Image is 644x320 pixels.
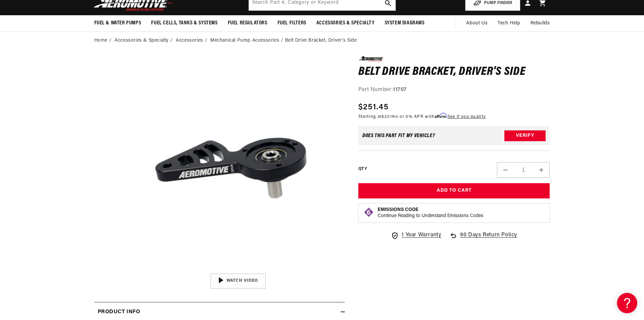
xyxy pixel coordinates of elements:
strong: Emissions Code [378,207,419,212]
span: Affirm [435,113,447,118]
span: 90 Days Return Policy [460,231,517,247]
span: System Diagrams [385,20,425,27]
summary: Fuel & Water Pumps [89,15,146,31]
a: Accessories [176,37,203,44]
span: Fuel Cells, Tanks & Systems [151,20,217,27]
a: 1 Year Warranty [391,231,441,240]
span: 1 Year Warranty [402,231,441,240]
span: Rebuilds [530,20,550,27]
nav: breadcrumbs [94,37,550,44]
li: Belt Drive Bracket, Driver's Side [285,37,357,44]
div: Does This part fit My vehicle? [362,133,435,138]
summary: Tech Help [493,15,525,31]
summary: Fuel Cells, Tanks & Systems [146,15,222,31]
p: Starting at /mo or 0% APR with . [358,113,486,120]
h2: Product Info [98,308,140,317]
a: See if you qualify - Learn more about Affirm Financing (opens in modal) [448,115,486,119]
button: Verify [504,130,546,141]
h1: Belt Drive Bracket, Driver's Side [358,67,550,78]
summary: System Diagrams [380,15,430,31]
summary: Rebuilds [525,15,555,31]
a: Home [94,37,108,44]
span: Fuel Regulators [228,20,267,27]
label: QTY [358,166,367,172]
span: Fuel Filters [278,20,306,27]
div: Part Number: [358,86,550,94]
a: 90 Days Return Policy [449,231,517,247]
summary: Fuel Filters [272,15,311,31]
summary: Accessories & Specialty [311,15,380,31]
summary: Fuel Regulators [223,15,272,31]
span: $23 [382,115,389,119]
span: Accessories & Specialty [316,20,375,27]
img: Emissions code [363,207,374,218]
strong: 11707 [393,87,407,92]
button: Add to Cart [358,183,550,198]
span: $251.45 [358,101,388,113]
a: Mechanical Pump Accessories [210,37,279,44]
span: Fuel & Water Pumps [94,20,141,27]
li: Accessories & Specialty [115,37,174,44]
span: Tech Help [498,20,520,27]
media-gallery: Gallery Viewer [94,56,345,288]
p: Continue Reading to Understand Emissions Codes [378,213,483,219]
span: About Us [466,21,487,26]
a: About Us [461,15,493,31]
button: Emissions CodeContinue Reading to Understand Emissions Codes [378,207,483,219]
